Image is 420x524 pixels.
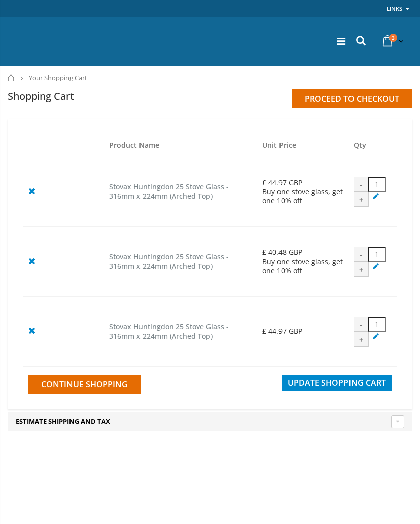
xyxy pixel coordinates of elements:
[28,375,141,394] a: Continue Shopping
[348,134,397,157] th: Qty
[8,74,15,81] a: Home
[282,375,392,391] button: Update Shopping Cart
[109,252,229,271] a: Stovax Huntingdon 25 Stove Glass - 316mm x 224mm (Arched Top)
[8,89,74,103] h1: Shopping Cart
[257,134,348,157] th: Unit Price
[262,187,343,205] div: Buy one stove glass, get one 10% off
[354,247,369,262] div: -
[354,317,369,332] div: -
[109,322,229,341] a: Stovax Huntingdon 25 Stove Glass - 316mm x 224mm (Arched Top)
[29,73,87,82] span: Your Shopping Cart
[16,417,404,426] a: Estimate Shipping and Tax
[262,247,302,257] span: £ 40.48 GBP
[262,326,302,336] span: £ 44.97 GBP
[109,182,229,201] a: Stovax Huntingdon 25 Stove Glass - 316mm x 224mm (Arched Top)
[354,262,369,277] div: +
[379,31,406,51] a: 3
[288,377,386,388] span: Update Shopping Cart
[389,34,397,42] span: 3
[262,178,302,187] span: £ 44.97 GBP
[337,34,345,48] a: Menu
[262,257,343,275] div: Buy one stove glass, get one 10% off
[104,134,257,157] th: Product Name
[354,332,369,347] div: +
[387,2,402,15] a: Links
[354,177,369,192] div: -
[292,89,412,108] input: Proceed to checkout
[41,379,128,390] span: Continue Shopping
[354,192,369,207] div: +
